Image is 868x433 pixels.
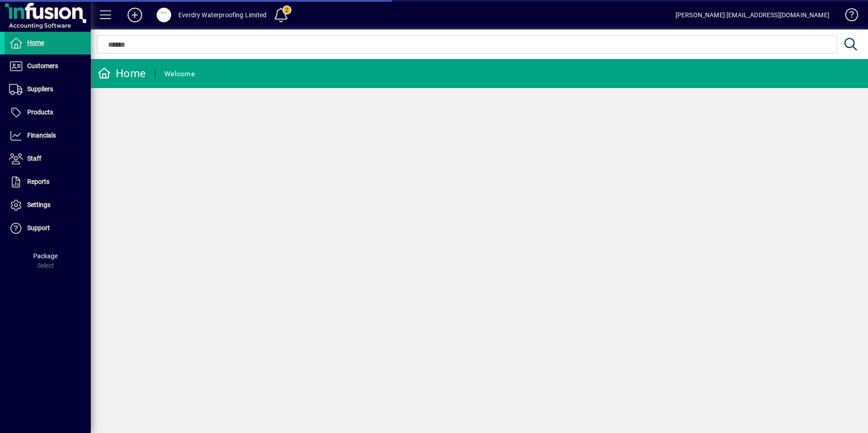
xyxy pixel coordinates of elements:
[5,101,91,124] a: Products
[27,39,44,46] span: Home
[27,178,49,185] span: Reports
[27,132,56,139] span: Financials
[27,201,50,208] span: Settings
[120,7,149,23] button: Add
[27,155,41,162] span: Staff
[676,8,829,22] div: [PERSON_NAME] [EMAIL_ADDRESS][DOMAIN_NAME]
[5,78,91,101] a: Suppliers
[149,7,178,23] button: Profile
[27,224,50,231] span: Support
[33,252,58,260] span: Package
[5,217,91,240] a: Support
[178,8,266,22] div: Everdry Waterproofing Limited
[5,124,91,147] a: Financials
[5,171,91,193] a: Reports
[5,55,91,78] a: Customers
[27,108,53,116] span: Products
[5,194,91,216] a: Settings
[27,62,58,69] span: Customers
[98,66,146,81] div: Home
[27,85,53,93] span: Suppliers
[838,2,857,31] a: Knowledge Base
[5,148,91,170] a: Staff
[164,67,195,81] div: Welcome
